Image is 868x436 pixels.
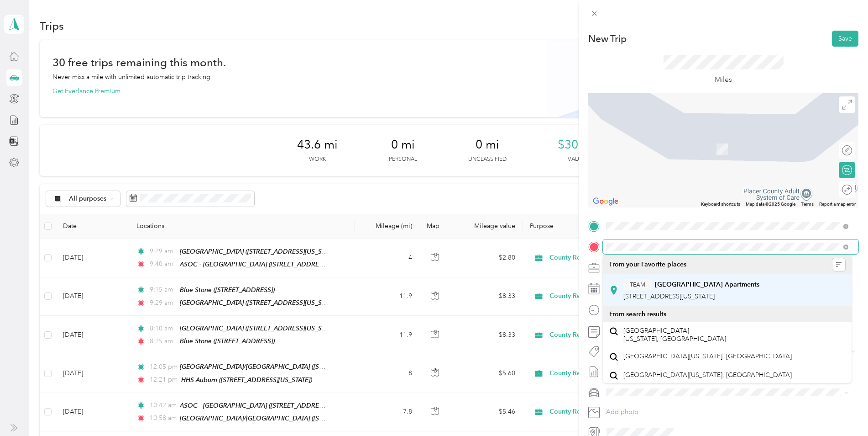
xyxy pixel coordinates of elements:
span: From your Favorite places [609,261,686,269]
iframe: Everlance-gr Chat Button Frame [817,385,868,436]
span: [GEOGRAPHIC_DATA] [US_STATE], [GEOGRAPHIC_DATA] [623,327,726,343]
span: TEAM [630,281,645,289]
button: Save [832,31,858,47]
p: Miles [715,74,732,85]
span: Map data ©2025 Google [746,202,795,207]
span: [GEOGRAPHIC_DATA][US_STATE], [GEOGRAPHIC_DATA] [623,371,792,379]
a: Terms (opens in new tab) [801,202,814,207]
a: Open this area in Google Maps (opens a new window) [591,196,621,207]
strong: [GEOGRAPHIC_DATA] Apartments [655,281,759,289]
span: [STREET_ADDRESS][US_STATE] [623,292,715,300]
img: Google [591,196,621,207]
span: [GEOGRAPHIC_DATA][US_STATE], [GEOGRAPHIC_DATA] [623,352,792,361]
button: Keyboard shortcuts [701,201,740,207]
p: New Trip [588,32,627,45]
a: Report a map error [819,202,856,207]
span: From search results [609,310,666,318]
button: TEAM [623,279,652,290]
button: Add photo [603,406,858,419]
